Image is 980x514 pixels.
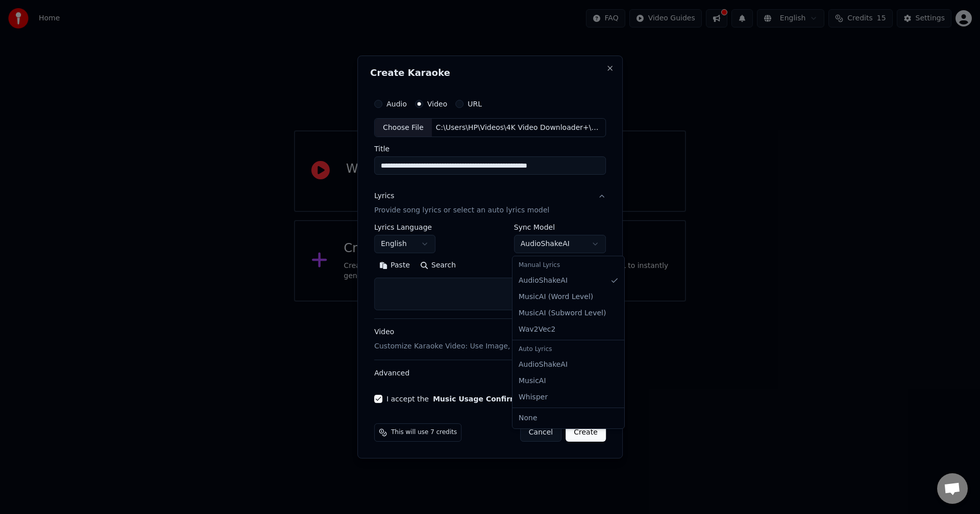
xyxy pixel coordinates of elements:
[514,342,622,357] div: Auto Lyrics
[519,308,606,318] span: MusicAI ( Subword Level )
[519,376,546,386] span: MusicAI
[519,413,537,423] span: None
[519,324,555,335] span: Wav2Vec2
[519,392,548,402] span: Whisper
[514,258,622,273] div: Manual Lyrics
[519,292,593,302] span: MusicAI ( Word Level )
[519,360,568,370] span: AudioShakeAI
[519,276,568,286] span: AudioShakeAI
